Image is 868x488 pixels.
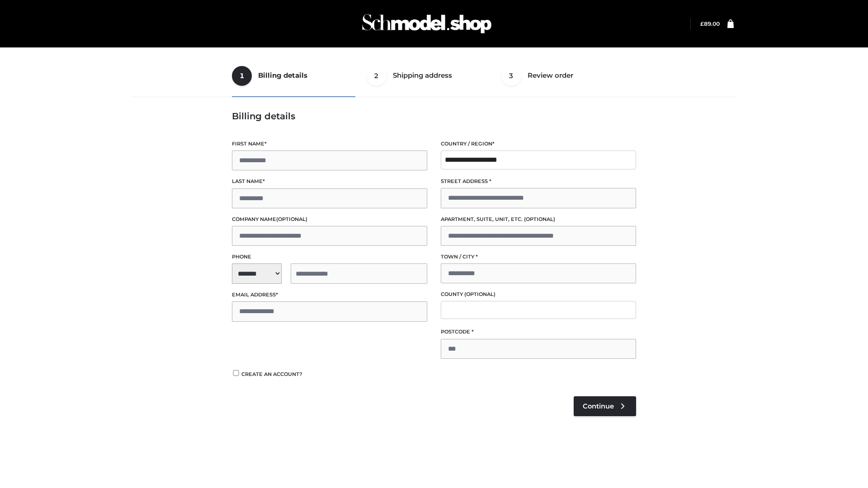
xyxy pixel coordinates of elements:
[441,253,636,261] label: Town / City
[524,216,555,222] span: (optional)
[441,215,636,224] label: Apartment, suite, unit, etc.
[441,177,636,186] label: Street address
[359,6,495,42] img: Schmodel Admin 964
[241,371,302,377] span: Create an account?
[232,140,427,148] label: First name
[464,291,495,297] span: (optional)
[232,291,427,299] label: Email address
[441,140,636,148] label: Country / Region
[441,290,636,299] label: County
[232,215,427,224] label: Company name
[700,20,704,27] span: £
[232,253,427,261] label: Phone
[276,216,307,222] span: (optional)
[574,396,636,416] a: Continue
[441,328,636,336] label: Postcode
[232,111,636,122] h3: Billing details
[700,20,720,27] bdi: 89.00
[700,20,720,27] a: £89.00
[583,402,614,410] span: Continue
[232,370,240,376] input: Create an account?
[232,177,427,186] label: Last name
